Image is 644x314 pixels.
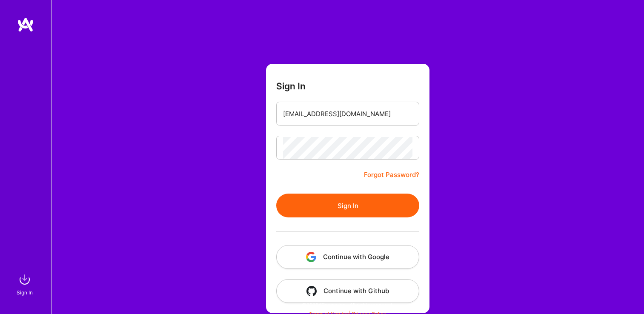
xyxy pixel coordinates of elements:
a: Forgot Password? [364,170,419,180]
img: sign in [16,271,33,288]
button: Continue with Github [276,279,419,303]
h3: Sign In [276,81,306,91]
a: sign inSign In [18,271,33,297]
img: icon [306,286,317,296]
img: logo [17,17,34,32]
button: Sign In [276,194,419,217]
div: Sign In [17,288,33,297]
img: icon [306,252,316,262]
input: Email... [283,103,412,125]
button: Continue with Google [276,245,419,269]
